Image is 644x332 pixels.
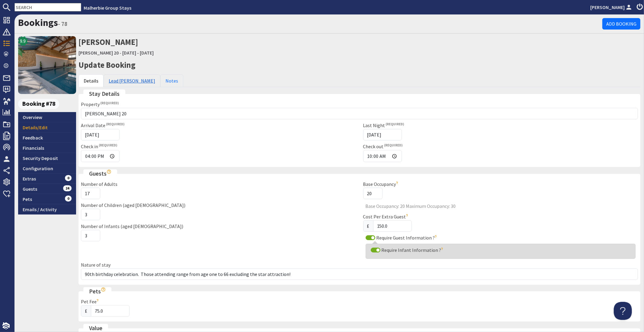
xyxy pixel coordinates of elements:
[83,169,117,178] legend: Guests
[81,305,91,317] span: £
[602,18,640,30] a: Add Booking
[363,204,638,208] span: Base Occupancy: 20 Maximum Occupancy: 30
[18,143,76,153] a: Financials
[18,184,76,194] a: Guests24
[81,143,117,149] label: Check in
[83,287,111,296] legend: Pets
[18,99,74,109] a: Booking #78
[375,235,438,241] label: Require Guest Information ?
[18,163,76,174] a: Configuration
[122,50,154,56] a: [DATE] - [DATE]
[81,122,124,128] label: Arrival Date
[63,185,72,191] span: 24
[65,196,72,202] span: 0
[65,175,72,181] span: 0
[81,262,111,268] label: Nature of stay
[81,202,185,208] label: Number of Children (aged [DEMOGRAPHIC_DATA])
[101,287,106,292] i: Show hints
[363,220,373,232] span: £
[590,4,633,11] a: [PERSON_NAME]
[363,214,409,220] label: Cost Per Extra Guest
[120,50,121,56] span: -
[78,74,104,87] a: Details
[18,17,58,29] a: Bookings
[78,60,640,70] h2: Update Booking
[78,50,119,56] a: [PERSON_NAME] 20
[104,74,160,87] a: Lead [PERSON_NAME]
[363,143,403,149] label: Check out
[18,174,76,184] a: Extras0
[84,5,131,11] a: Malherbie Group Stays
[18,133,76,143] a: Feedback
[2,322,10,330] img: staytech_i_w-64f4e8e9ee0a9c174fd5317b4b171b261742d2d393467e5bdba4413f4f884c10.svg
[18,36,76,94] a: Churchill 20's icon9.9
[107,169,111,174] i: Show hints
[58,20,67,27] small: - 78
[18,194,76,204] a: Pets0
[160,74,183,87] a: Notes
[18,99,59,109] span: Booking #78
[81,101,119,107] label: Property
[363,122,404,128] label: Last Night
[380,247,444,253] label: Require Infant Information ?
[81,299,100,305] label: Pet Fee
[78,36,640,58] h2: [PERSON_NAME]
[18,36,76,94] img: Churchill 20's icon
[18,112,76,122] a: Overview
[81,181,117,187] label: Number of Adults
[614,302,632,320] iframe: Toggle Customer Support
[83,89,125,98] legend: Stay Details
[20,37,26,45] span: 9.9
[14,3,81,11] input: SEARCH
[18,204,76,215] a: Emails / Activity
[81,223,183,229] label: Number of Infants (aged [DEMOGRAPHIC_DATA])
[18,153,76,163] a: Security Deposit
[18,122,76,133] a: Details/Edit
[363,181,399,187] label: Base Occupancy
